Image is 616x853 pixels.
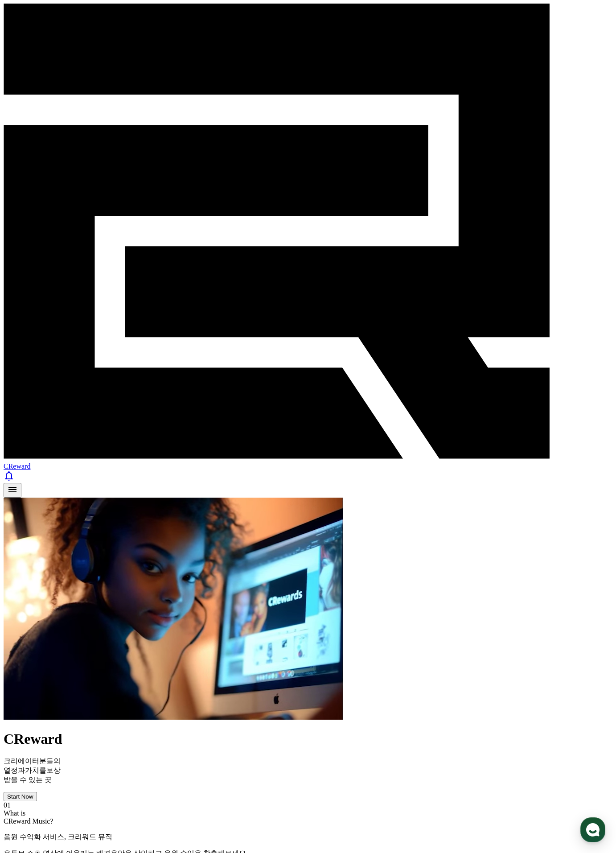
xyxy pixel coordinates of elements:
a: Start Now [4,792,37,800]
span: 열정 [4,766,18,774]
div: Start Now [7,793,33,800]
span: 크리워드 뮤직 [68,833,112,841]
a: 대화 [59,283,115,305]
span: 홈 [28,296,33,303]
span: 가치 [25,766,39,774]
span: What is CReward Music? [4,809,53,825]
a: 홈 [3,283,59,305]
h1: CReward [4,731,612,747]
span: 대화 [82,297,92,304]
div: 01 [4,801,612,809]
span: 설정 [138,296,148,303]
a: 설정 [115,283,171,305]
button: Start Now [4,792,37,801]
a: CReward [4,454,612,470]
p: 크리에이터분들의 과 를 받을 수 있는 곳 [4,757,612,785]
span: 음원 수익화 서비스, [4,833,66,841]
span: 보상 [46,766,61,774]
span: CReward [4,462,30,470]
